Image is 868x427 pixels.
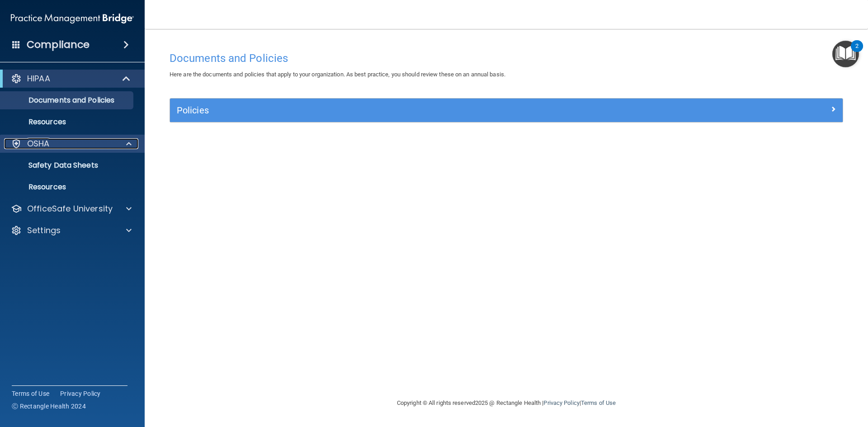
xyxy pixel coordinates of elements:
[27,38,90,51] h4: Compliance
[6,96,129,105] p: Documents and Policies
[6,117,129,127] p: Resources
[6,161,129,170] p: Safety Data Sheets
[11,138,132,149] a: OSHA
[11,9,134,28] img: PMB logo
[712,363,857,399] iframe: Drift Widget Chat Controller
[12,402,86,411] span: Ⓒ Rectangle Health 2024
[27,203,113,214] p: OfficeSafe University
[170,52,843,64] h4: Documents and Policies
[11,225,132,236] a: Settings
[27,73,50,84] p: HIPAA
[27,225,61,236] p: Settings
[11,73,131,84] a: HIPAA
[60,389,101,398] a: Privacy Policy
[341,389,671,418] div: Copyright © All rights reserved 2025 @ Rectangle Health | |
[832,41,859,67] button: Open Resource Center, 2 new notifications
[581,399,616,406] a: Terms of Use
[11,203,132,214] a: OfficeSafe University
[6,183,129,192] p: Resources
[12,389,49,398] a: Terms of Use
[177,105,668,115] h5: Policies
[177,103,836,117] a: Policies
[855,46,859,58] div: 2
[170,71,505,78] span: Here are the documents and policies that apply to your organization. As best practice, you should...
[27,138,50,149] p: OSHA
[543,399,579,406] a: Privacy Policy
